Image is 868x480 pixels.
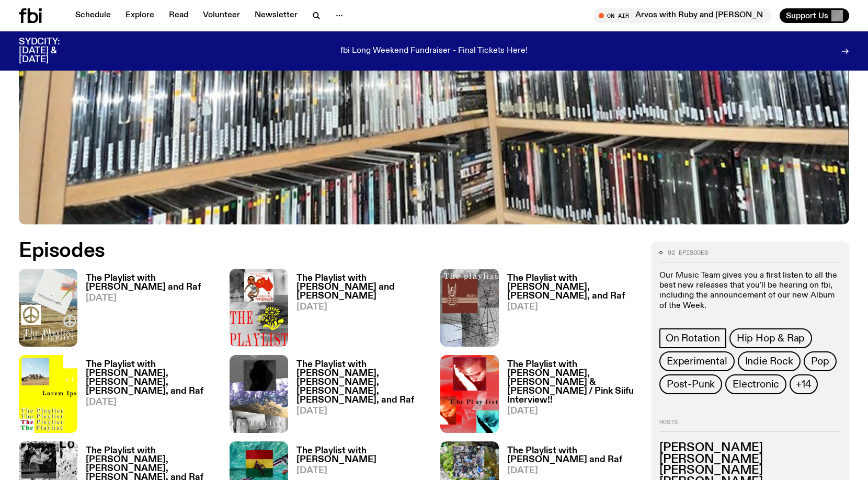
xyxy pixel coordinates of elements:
button: On AirArvos with Ruby and [PERSON_NAME] [593,8,771,23]
span: Pop [811,356,829,367]
h3: The Playlist with [PERSON_NAME], [PERSON_NAME], [PERSON_NAME], [PERSON_NAME], and Raf [296,360,428,405]
span: [DATE] [296,303,428,312]
a: The Playlist with [PERSON_NAME], [PERSON_NAME], [PERSON_NAME], and Raf[DATE] [77,360,217,433]
h3: SYDCITY: [DATE] & [DATE] [19,38,86,64]
a: Indie Rock [738,351,801,371]
span: [DATE] [86,294,217,303]
a: The Playlist with [PERSON_NAME] and Raf[DATE] [77,274,217,347]
h3: The Playlist with [PERSON_NAME] and Raf [507,447,638,464]
a: Post-Punk [659,374,722,394]
span: Indie Rock [745,356,793,367]
span: [DATE] [86,398,217,407]
span: Post-Punk [667,379,715,390]
a: Newsletter [248,8,304,23]
p: Our Music Team gives you a first listen to all the best new releases that you'll be hearing on fb... [659,271,841,311]
a: Schedule [69,8,117,23]
span: [DATE] [507,466,638,475]
span: Hip Hop & Rap [737,333,805,344]
h3: The Playlist with [PERSON_NAME] and Raf [86,274,217,292]
button: +14 [790,374,817,394]
a: The Playlist with [PERSON_NAME], [PERSON_NAME], and Raf[DATE] [499,274,638,347]
button: Support Us [780,8,849,23]
span: 92 episodes [668,250,708,256]
h3: [PERSON_NAME] [659,465,841,476]
a: Read [163,8,195,23]
span: Electronic [733,379,779,390]
h3: [PERSON_NAME] [659,454,841,465]
h2: Hosts [659,419,841,432]
p: fbi Long Weekend Fundraiser - Final Tickets Here! [340,47,528,56]
img: The cover image for this episode of The Playlist, featuring the title of the show as well as the ... [440,355,499,433]
a: Electronic [725,374,786,394]
h3: [PERSON_NAME] [659,442,841,454]
span: On Rotation [666,333,720,344]
h3: The Playlist with [PERSON_NAME] and [PERSON_NAME] [296,274,428,301]
span: Experimental [667,356,727,367]
h3: The Playlist with [PERSON_NAME], [PERSON_NAME], [PERSON_NAME], and Raf [86,360,217,396]
a: The Playlist with [PERSON_NAME], [PERSON_NAME], [PERSON_NAME], [PERSON_NAME], and Raf[DATE] [288,360,428,433]
h2: Episodes [19,242,568,260]
a: Volunteer [197,8,246,23]
a: Hip Hop & Rap [729,328,812,348]
a: The Playlist with [PERSON_NAME] and [PERSON_NAME][DATE] [288,274,428,347]
h3: The Playlist with [PERSON_NAME], [PERSON_NAME], and Raf [507,274,638,301]
span: [DATE] [507,407,638,416]
a: Explore [119,8,161,23]
a: Experimental [659,351,735,371]
a: On Rotation [659,328,726,348]
span: [DATE] [296,407,428,416]
a: The Playlist with [PERSON_NAME], [PERSON_NAME] & [PERSON_NAME] / Pink Siifu Interview!![DATE] [499,360,638,433]
h3: The Playlist with [PERSON_NAME], [PERSON_NAME] & [PERSON_NAME] / Pink Siifu Interview!! [507,360,638,405]
span: [DATE] [296,466,428,475]
h3: The Playlist with [PERSON_NAME] [296,447,428,464]
span: +14 [796,379,811,390]
span: [DATE] [507,303,638,312]
a: Pop [804,351,837,371]
span: Support Us [786,11,828,20]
